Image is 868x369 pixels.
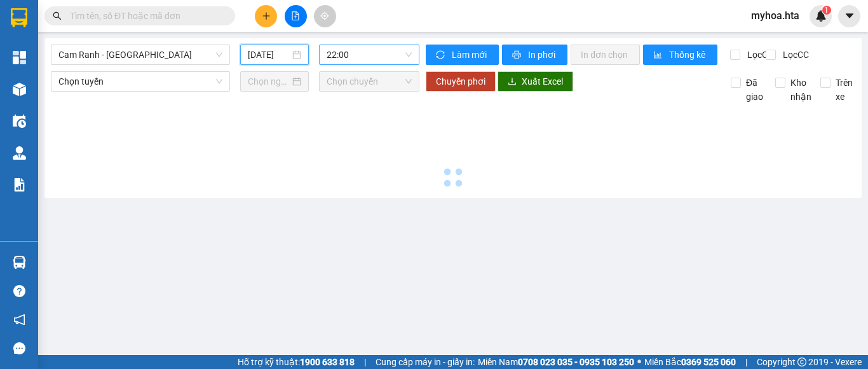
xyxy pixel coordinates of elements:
[248,74,290,88] input: Chọn ngày
[478,355,634,369] span: Miền Nam
[58,72,222,91] span: Chọn tuyến
[436,50,447,60] span: sync
[11,8,27,27] img: logo-vxr
[741,8,810,24] span: myhoa.hta
[741,76,768,104] span: Đã giao
[815,10,827,22] img: icon-new-feature
[498,71,573,92] button: downloadXuất Excel
[58,45,222,64] span: Cam Ranh - Sài Gòn
[255,5,277,27] button: plus
[248,48,290,62] input: 12/09/2025
[13,146,26,160] img: warehouse-icon
[327,72,412,91] span: Chọn chuyến
[831,76,858,104] span: Trên xe
[643,45,717,65] button: bar-chartThống kê
[785,76,817,104] span: Kho nhận
[452,48,489,62] span: Làm mới
[778,48,811,62] span: Lọc CC
[745,355,747,369] span: |
[300,357,355,367] strong: 1900 633 818
[571,45,640,65] button: In đơn chọn
[644,355,736,369] span: Miền Bắc
[426,45,499,65] button: syncLàm mới
[262,11,271,20] span: plus
[637,359,641,365] span: ⚪️
[797,358,806,366] span: copyright
[426,71,496,92] button: Chuyển phơi
[13,285,25,297] span: question-circle
[320,11,329,20] span: aim
[838,5,860,27] button: caret-down
[13,256,26,269] img: warehouse-icon
[327,45,412,64] span: 22:00
[653,50,664,60] span: bar-chart
[518,357,634,367] strong: 0708 023 035 - 0935 103 250
[13,51,26,64] img: dashboard-icon
[669,48,707,62] span: Thống kê
[364,355,366,369] span: |
[314,5,336,27] button: aim
[285,5,307,27] button: file-add
[238,355,355,369] span: Hỗ trợ kỹ thuật:
[502,45,567,65] button: printerIn phơi
[13,314,25,326] span: notification
[13,342,25,354] span: message
[528,48,557,62] span: In phơi
[13,83,26,96] img: warehouse-icon
[13,178,26,191] img: solution-icon
[291,11,300,20] span: file-add
[824,6,829,15] span: 1
[681,357,736,367] strong: 0369 525 060
[844,10,855,22] span: caret-down
[376,355,475,369] span: Cung cấp máy in - giấy in:
[53,11,62,20] span: search
[512,50,523,60] span: printer
[742,48,775,62] span: Lọc CR
[822,6,831,15] sup: 1
[70,9,220,23] input: Tìm tên, số ĐT hoặc mã đơn
[13,115,26,128] img: warehouse-icon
